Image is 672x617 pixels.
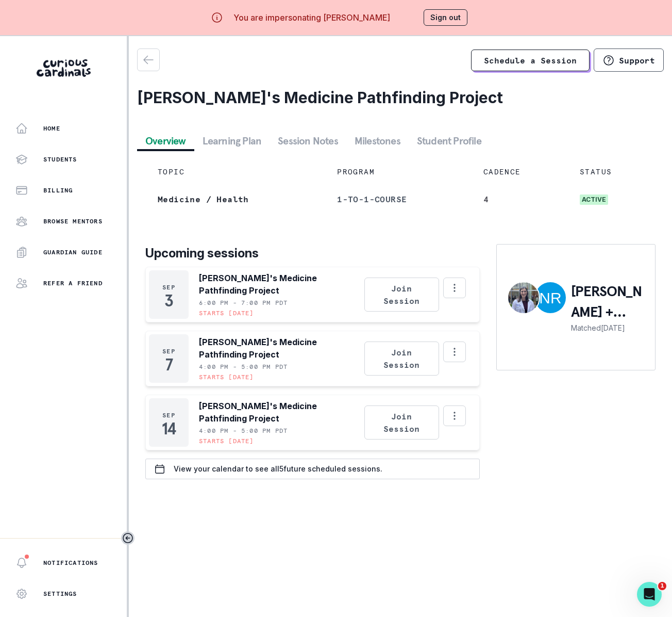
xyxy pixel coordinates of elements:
[471,158,567,185] td: CADENCE
[162,347,175,355] p: Sep
[43,124,60,133] p: Home
[162,411,175,419] p: Sep
[571,322,645,333] p: Matched [DATE]
[137,132,194,150] button: Overview
[270,132,346,150] button: Session Notes
[145,185,325,213] td: Medicine / Health
[443,278,466,298] button: Options
[364,278,439,312] button: Join Session
[325,158,471,185] td: PROGRAM
[37,59,91,77] img: Curious Cardinals Logo
[594,48,664,72] button: Support
[199,309,254,317] p: Starts [DATE]
[535,282,566,313] img: Nandini Raghavan
[43,248,103,256] p: Guardian Guide
[165,360,173,370] p: 7
[43,217,103,225] p: Browse Mentors
[364,342,439,376] button: Join Session
[145,244,480,263] p: Upcoming sessions
[199,437,254,445] p: Starts [DATE]
[199,299,288,307] p: 6:00 PM - 7:00 PM PDT
[121,531,135,545] button: Toggle sidebar
[424,9,467,26] button: Sign out
[443,342,466,362] button: Options
[43,279,103,287] p: Refer a friend
[199,427,288,435] p: 4:00 PM - 5:00 PM PDT
[508,282,539,313] img: Katie Batten
[471,50,590,71] a: Schedule a Session
[164,296,173,306] p: 3
[199,363,288,371] p: 4:00 PM - 5:00 PM PDT
[199,400,360,425] p: [PERSON_NAME]'s Medicine Pathfinding Project
[199,373,254,381] p: Starts [DATE]
[325,185,471,213] td: 1-to-1-course
[409,132,490,150] button: Student Profile
[43,186,73,194] p: Billing
[637,582,662,607] iframe: Intercom live chat
[658,582,666,590] span: 1
[571,281,645,322] p: [PERSON_NAME] + [PERSON_NAME]
[43,590,77,598] p: Settings
[619,55,655,66] p: Support
[346,132,409,150] button: Milestones
[567,158,656,185] td: STATUS
[174,465,382,473] p: View your calendar to see all 5 future scheduled sessions.
[137,88,664,107] h2: [PERSON_NAME]'s Medicine Pathfinding Project
[199,336,360,361] p: [PERSON_NAME]'s Medicine Pathfinding Project
[580,194,608,205] span: active
[443,405,466,426] button: Options
[233,11,390,24] p: You are impersonating [PERSON_NAME]
[471,185,567,213] td: 4
[162,424,176,434] p: 14
[162,283,175,291] p: Sep
[43,155,77,164] p: Students
[145,158,325,185] td: TOPIC
[364,405,439,440] button: Join Session
[43,559,98,567] p: Notifications
[194,132,270,150] button: Learning Plan
[199,272,360,297] p: [PERSON_NAME]'s Medicine Pathfinding Project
